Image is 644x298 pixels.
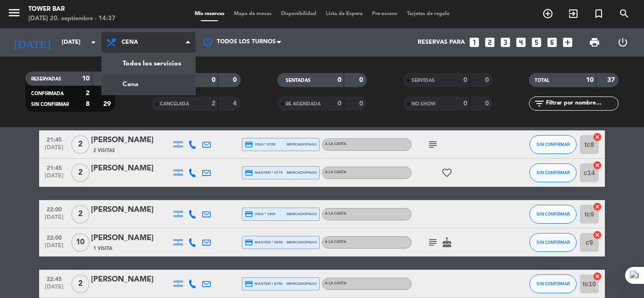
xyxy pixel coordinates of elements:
strong: 2 [86,90,90,97]
span: A LA CARTA [325,212,347,216]
strong: 0 [359,100,365,107]
span: visa * 0728 [245,140,275,149]
i: exit_to_app [568,8,579,19]
div: [PERSON_NAME] [91,232,171,244]
span: 21:45 [42,134,66,145]
div: [PERSON_NAME] [91,162,171,175]
i: cancel [593,202,602,211]
span: Lista de Espera [321,11,367,16]
button: SIN CONFIRMAR [529,135,577,154]
strong: 10 [586,77,594,83]
div: [PERSON_NAME] [91,204,171,216]
span: SERVIDAS [412,78,435,83]
i: credit_card [245,169,253,177]
i: subject [427,139,438,150]
i: cancel [593,230,602,240]
span: 2 [71,135,90,154]
span: master * 9939 [245,238,283,247]
strong: 0 [485,77,491,83]
i: menu [7,6,21,20]
span: SIN CONFIRMAR [31,102,69,107]
div: [PERSON_NAME] [91,134,171,146]
strong: 0 [463,100,467,107]
i: looks_one [468,36,480,48]
span: [DATE] [42,173,66,184]
input: Filtrar por nombre... [545,98,618,109]
span: 2 [71,205,90,224]
span: [DATE] [42,284,66,295]
i: cancel [593,132,602,142]
span: SENTADAS [286,78,311,83]
i: add_box [561,36,574,48]
span: SIN CONFIRMAR [537,281,570,286]
div: [DATE] 20. septiembre - 14:37 [28,14,116,24]
i: power_settings_new [617,37,628,48]
span: CANCELADA [160,102,189,106]
span: 2 [71,163,90,182]
button: menu [7,6,21,23]
i: arrow_drop_down [88,37,99,48]
strong: 8 [86,101,90,107]
i: turned_in_not [593,8,604,19]
span: [DATE] [42,242,66,253]
a: Todos los servicios [102,53,195,74]
strong: 37 [607,77,617,83]
i: subject [427,237,438,248]
span: 22:00 [42,232,66,242]
i: add_circle_outline [542,8,553,19]
i: looks_3 [499,36,512,48]
i: filter_list [534,98,545,109]
i: cake [441,237,453,248]
span: Tarjetas de regalo [402,11,454,16]
span: 10 [71,233,90,252]
span: TOTAL [535,78,549,83]
i: cancel [593,272,602,281]
span: 22:00 [42,203,66,214]
span: visa * 1905 [245,210,275,218]
span: mercadopago [287,239,317,245]
span: 22:45 [42,273,66,284]
span: master * 9775 [245,169,283,177]
span: mercadopago [287,169,317,176]
i: credit_card [245,210,253,218]
span: 1 Visita [93,245,112,252]
span: A LA CARTA [325,240,347,244]
span: A LA CARTA [325,170,347,174]
div: Tower Bar [28,5,116,14]
span: RESERVADAS [31,77,61,81]
span: RE AGENDADA [286,102,321,106]
span: 21:45 [42,162,66,173]
button: SIN CONFIRMAR [529,205,577,224]
i: search [619,8,630,19]
span: Cena [122,39,138,46]
span: Pre-acceso [367,11,402,16]
span: print [589,37,600,48]
span: Reservas para [418,39,465,46]
strong: 0 [233,77,239,83]
span: Disponibilidad [276,11,321,16]
span: Mapa de mesas [229,11,276,16]
span: mercadopago [287,281,317,287]
i: credit_card [245,238,253,247]
span: NO SHOW [412,102,436,106]
strong: 0 [485,100,491,107]
i: looks_5 [530,36,543,48]
button: SIN CONFIRMAR [529,274,577,293]
span: SIN CONFIRMAR [537,211,570,217]
strong: 0 [338,77,341,83]
span: A LA CARTA [325,142,347,146]
strong: 0 [338,100,341,107]
strong: 0 [212,77,215,83]
i: looks_4 [515,36,527,48]
span: SIN CONFIRMAR [537,170,570,175]
i: credit_card [245,280,253,288]
i: looks_two [484,36,496,48]
span: A LA CARTA [325,282,347,285]
span: 2 Visitas [93,147,115,154]
button: SIN CONFIRMAR [529,163,577,182]
strong: 0 [463,77,467,83]
i: cancel [593,161,602,170]
span: mercadopago [287,211,317,217]
i: credit_card [245,140,253,149]
i: favorite_border [441,167,453,178]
